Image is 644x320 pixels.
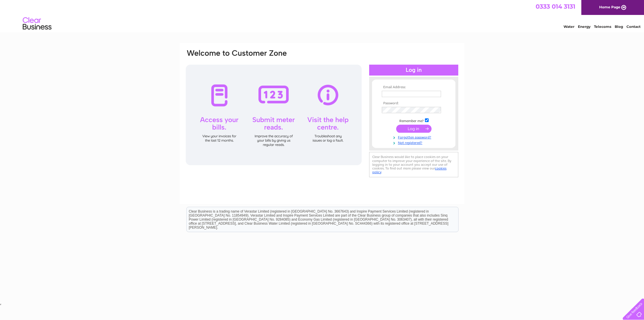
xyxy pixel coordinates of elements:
a: Energy [578,24,591,29]
a: Telecoms [594,24,611,29]
th: Email Address: [380,85,447,89]
div: Clear Business would like to place cookies on your computer to improve your experience of the sit... [369,152,458,177]
a: Forgotten password? [382,134,447,140]
div: Clear Business is a trading name of Verastar Limited (registered in [GEOGRAPHIC_DATA] No. 3667643... [187,3,458,28]
a: Not registered? [382,140,447,145]
input: Submit [396,125,432,133]
img: logo.png [22,15,52,32]
a: Contact [626,24,641,29]
a: 0333 014 3131 [536,3,575,10]
a: Water [563,24,574,29]
td: Remember me? [380,117,447,123]
a: cookies policy [372,166,446,174]
a: Blog [615,24,623,29]
th: Password: [380,101,447,105]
